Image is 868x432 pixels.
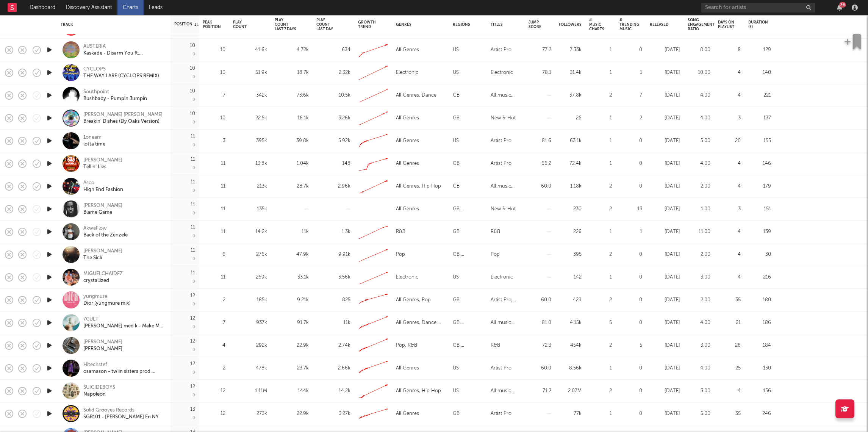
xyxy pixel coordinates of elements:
div: 213k [233,182,267,191]
div: 454k [559,341,582,350]
div: # Trending Music [619,18,640,31]
div: 22.9k [275,341,309,350]
div: [DATE] [650,68,680,77]
div: 11 [203,273,225,282]
div: 10 [190,89,195,94]
div: [DATE] [650,296,680,305]
div: 0 [192,75,195,79]
a: [PERSON_NAME]Tellin' Lies [83,157,122,171]
div: 4.00 [688,91,710,100]
div: 0 [192,98,195,102]
div: 66.2 [529,159,551,168]
div: Breakin' Dishes (Ely Oaks Version) [83,118,160,125]
div: 7.33k [559,45,582,55]
div: MIGUELCHAIDEZ [83,271,123,277]
div: 14.2k [233,227,267,236]
div: 2 [589,250,612,259]
div: 4.15k [559,318,582,327]
div: All Genres, Pop [396,296,431,305]
div: 73.6k [275,91,309,100]
div: All Genres [396,205,419,214]
div: $UICIDEBOY$ [83,384,115,391]
div: 11k [316,318,350,327]
div: 4 [718,227,741,236]
div: Followers [559,22,582,27]
div: 1 [589,273,612,282]
div: GB, [GEOGRAPHIC_DATA] [453,341,504,350]
div: 28.7k [275,182,309,191]
div: [DATE] [650,273,680,282]
div: 7 [619,91,642,100]
div: US [453,273,459,282]
div: Pop [396,250,405,259]
div: All Genres [396,364,419,373]
div: 3 [203,136,225,146]
div: 81.6 [529,136,551,146]
div: 0 [619,159,642,168]
div: 429 [559,296,582,305]
div: [DATE] [650,341,680,350]
div: [DATE] [650,91,680,100]
div: 8.00 [688,45,710,55]
div: [DATE] [650,318,680,327]
div: 5.92k [316,136,350,146]
div: 7CULT [83,316,165,323]
div: 77.2 [529,45,551,55]
div: 23.7k [275,364,309,373]
div: Hitechstef [83,362,165,368]
input: Search for artists [701,3,815,13]
div: 937k [233,318,267,327]
div: 1.04k [275,159,309,168]
div: 1.3k [316,227,350,236]
div: lotta time [83,141,105,148]
div: crystallized [83,277,109,284]
div: 2 [203,364,225,373]
div: 11 [191,248,195,253]
div: 0 [619,136,642,146]
div: 4 [718,182,741,191]
div: AUSTERIA [83,43,165,50]
div: Regions [453,22,479,27]
div: 0 [192,121,195,125]
div: 1.00 [688,205,710,214]
div: [PERSON_NAME]. [83,346,124,352]
div: R&B [491,227,500,236]
div: 5 [589,318,612,327]
div: 11 [191,157,195,162]
div: 0 [192,234,195,238]
div: 2 [589,205,612,214]
div: 35 [718,296,741,305]
div: 11 [191,271,195,275]
div: 137 [748,114,771,123]
div: 11 [203,159,225,168]
div: 825 [316,296,350,305]
div: AkwaFlow [83,225,107,232]
div: [PERSON_NAME] [PERSON_NAME] [83,111,163,118]
div: [PERSON_NAME] [83,202,122,209]
div: 151 [748,205,771,214]
div: 0 [192,52,195,56]
button: 36 [837,5,842,11]
div: 2 [589,341,612,350]
div: 269k [233,273,267,282]
div: 5 [619,341,642,350]
div: 342k [233,91,267,100]
div: Play Count Last 7 Days [275,18,297,31]
div: [DATE] [650,114,680,123]
div: All Genres [396,114,419,123]
div: 0 [619,182,642,191]
div: 2.00 [688,296,710,305]
a: [PERSON_NAME][PERSON_NAME]. [83,339,124,352]
div: 155 [748,136,771,146]
div: 292k [233,341,267,350]
div: 2 [619,114,642,123]
div: 72.3 [529,341,551,350]
div: 0 [192,280,195,284]
div: Jump Score [529,20,541,29]
div: The Sick [83,255,102,261]
div: Dior (yungmure mix) [83,300,131,307]
div: 10 [190,111,195,116]
div: Growth Trend [358,20,377,29]
div: 3.26k [316,114,350,123]
a: AscoHigh End Fashion [83,180,123,193]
